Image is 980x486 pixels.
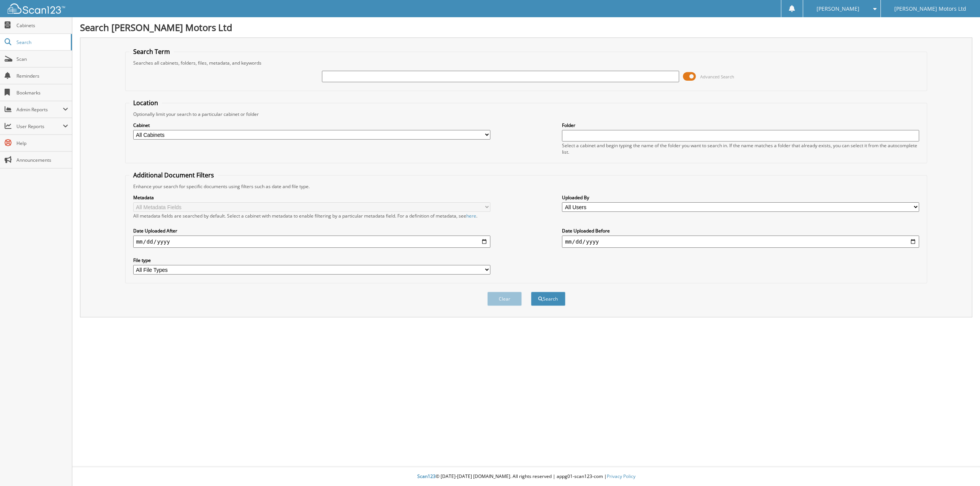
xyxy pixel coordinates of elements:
span: Reminders [16,73,68,79]
a: Privacy Policy [607,473,635,479]
label: Date Uploaded After [133,228,490,234]
div: Searches all cabinets, folders, files, metadata, and keywords [129,60,923,66]
a: here [466,213,476,219]
input: end [562,236,919,248]
h1: Search [PERSON_NAME] Motors Ltd [80,21,972,34]
legend: Additional Document Filters [129,171,218,179]
input: start [133,236,490,248]
span: Advanced Search [700,74,734,80]
span: Admin Reports [16,106,63,113]
label: Uploaded By [562,194,919,201]
img: scan123-logo-white.svg [8,3,65,14]
span: Search [16,39,67,46]
label: File type [133,257,490,263]
button: Search [531,292,565,306]
label: Date Uploaded Before [562,228,919,234]
span: Cabinets [16,22,68,29]
div: All metadata fields are searched by default. Select a cabinet with metadata to enable filtering b... [133,213,490,219]
span: [PERSON_NAME] Motors Ltd [894,7,966,11]
label: Metadata [133,194,490,201]
span: Bookmarks [16,89,68,96]
span: Scan [16,56,68,62]
span: Help [16,140,68,146]
label: Cabinet [133,122,490,128]
div: Enhance your search for specific documents using filters such as date and file type. [129,183,923,190]
span: User Reports [16,123,63,130]
span: [PERSON_NAME] [817,7,859,11]
div: Optionally limit your search to a particular cabinet or folder [129,111,923,117]
button: Clear [487,292,522,306]
span: Scan123 [417,473,436,479]
legend: Location [129,99,162,107]
span: Announcements [16,157,68,163]
legend: Search Term [129,47,174,56]
label: Folder [562,122,919,128]
div: © [DATE]-[DATE] [DOMAIN_NAME]. All rights reserved | appg01-scan123-com | [72,467,980,486]
div: Select a cabinet and begin typing the name of the folder you want to search in. If the name match... [562,142,919,155]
